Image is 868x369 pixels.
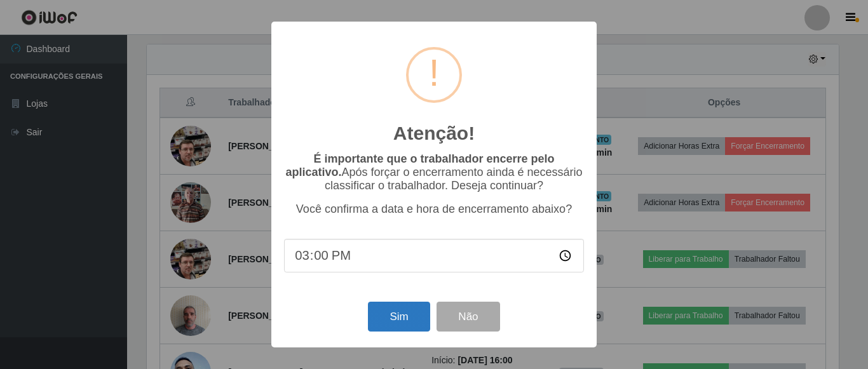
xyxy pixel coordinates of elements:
[284,152,584,192] p: Após forçar o encerramento ainda é necessário classificar o trabalhador. Deseja continuar?
[393,122,475,145] h2: Atenção!
[368,302,430,332] button: Sim
[437,302,499,332] button: Não
[285,152,554,178] b: É importante que o trabalhador encerre pelo aplicativo.
[284,203,584,216] p: Você confirma a data e hora de encerramento abaixo?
